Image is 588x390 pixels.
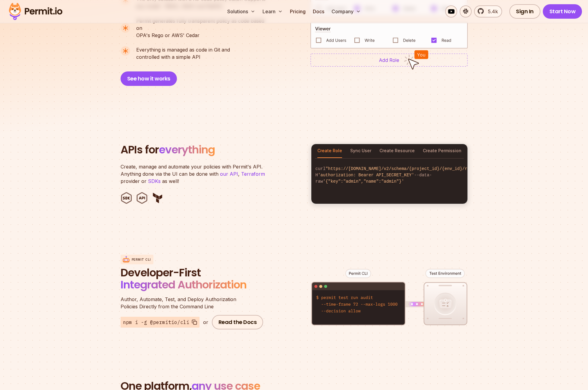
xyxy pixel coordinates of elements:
[136,46,230,53] span: Everything is managed as code in Git and
[6,1,65,22] img: Permit logo
[423,144,461,158] button: Create Permission
[241,171,265,177] a: Terraform
[317,144,342,158] button: Create Role
[310,5,327,17] a: Docs
[288,5,308,17] a: Pricing
[121,277,247,292] span: Integrated Authorization
[379,144,415,158] button: Create Resource
[323,179,404,184] span: '{"key":"admin","name":"admin"}'
[132,257,151,262] p: Permit CLI
[311,161,467,190] code: curl -H --data-raw
[260,5,285,17] button: Learn
[136,17,271,32] span: Permit generates fully transparent policy as code based on
[123,319,189,326] span: npm i -g @permitio/cli
[121,267,265,279] span: Developer-First
[318,173,414,178] span: 'authorization: Bearer API_SECRET_KEY'
[121,144,304,156] h2: APIs for
[121,317,200,328] button: npm i -g @permitio/cli
[350,144,371,158] button: Sync User
[220,171,238,177] a: our API
[136,46,230,61] p: controlled with a simple API
[136,17,271,39] p: OPA's Rego or AWS' Cedar
[509,4,540,19] a: Sign In
[121,296,265,310] p: Policies Directly from the Command Line
[203,319,208,326] div: or
[212,315,263,329] a: Read the Docs
[225,5,258,17] button: Solutions
[148,178,161,184] a: SDKs
[543,4,582,19] a: Start Now
[325,166,480,171] span: "https://[DOMAIN_NAME]/v2/schema/{project_id}/{env_id}/roles"
[474,5,502,17] a: 5.4k
[121,296,265,303] span: Author, Automate, Test, and Deploy Authorization
[121,163,271,185] p: Create, manage and automate your policies with Permit's API. Anything done via the UI can be done...
[121,71,177,86] button: See how it works
[329,5,363,17] button: Company
[484,8,498,15] span: 5.4k
[159,142,215,157] span: everything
